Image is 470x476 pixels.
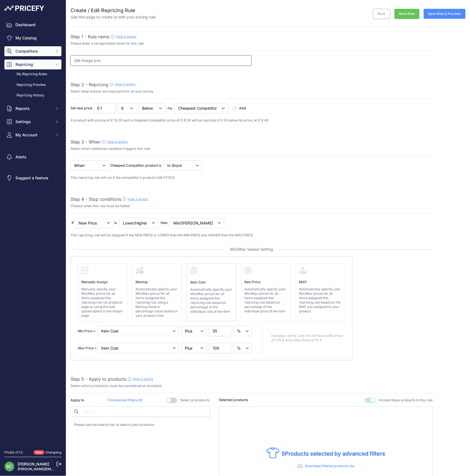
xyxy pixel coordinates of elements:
[136,280,148,284] strong: Markup
[71,118,433,123] p: A product with a price of € 10.00 and a cheapest competitor price of € 9.50 will be repriced € 0....
[71,175,433,180] p: This repricing rule will run if the competitor's product is
[145,163,161,168] p: product is
[190,280,206,284] strong: Item Cost
[15,62,52,67] span: Repricing
[4,173,61,183] a: Suggest a feature
[71,7,156,14] h2: Create / Edit Repricing Rule
[4,6,44,11] img: Pricefy Logo
[138,398,143,402] span: ( )
[81,280,108,284] strong: Manually Assign
[271,334,345,342] p: A product with a Cost 5 € will have a Min Price of 7.75 € and a Max Price of 10 €.
[305,464,354,469] p: Download filtered products list
[4,59,61,69] button: Repricing
[71,204,433,209] p: Choose when this rule must be halted
[373,9,390,19] a: Back
[71,377,126,382] span: Step 5 - Apply to products
[15,132,52,138] span: My Account
[4,69,61,79] a: My Repricing Rules
[116,34,136,39] a: How it works
[71,398,84,403] p: Apply to
[15,119,52,125] span: Settings
[107,398,143,403] p: Advanced Filters
[93,103,115,113] input: 1
[424,9,466,19] button: Save Rule & Preview
[71,82,108,87] span: Step 2 - Repricing
[245,287,288,313] p: Automatically specify your Min/Max prices for all items assigned this repricing rule based on per...
[71,384,161,389] p: Select which product(s) must be considered or excluded
[34,450,44,455] span: New
[71,196,121,202] span: Step 4 - Stop conditions
[114,220,117,226] p: is
[74,423,207,428] p: Please use the search bar to search your products.
[107,140,128,144] a: How it works
[115,82,135,86] a: How it works
[128,197,148,201] a: How it works
[4,20,61,444] nav: Sidebar
[110,163,144,168] p: Cheapest Competitor
[71,41,433,46] p: Please enter a recognizable name for this rule
[190,287,233,314] p: Automatically specify your Min/Max prices for all items assigned this repricing rule based on per...
[4,152,61,162] a: Alerts
[299,287,342,313] p: Automatically specify your Min/Max prices for all items assigned this repricing rule based on the...
[4,20,61,30] a: Dashboard
[282,451,285,457] span: 5
[4,80,61,90] a: Repricing Preview
[4,46,61,56] button: Competitors
[18,467,130,471] a: [PERSON_NAME][EMAIL_ADDRESS][DOMAIN_NAME][PERSON_NAME]
[4,117,61,127] button: Settings
[219,398,248,403] p: Selected products
[209,326,231,336] input: 1
[159,175,175,180] span: IN STOCK
[4,91,61,100] a: Repricing History
[71,106,92,111] p: Set new price
[226,247,277,252] span: Min/Max Values Setting
[4,130,61,140] button: My Account
[15,106,52,111] span: Reports
[71,89,433,94] p: Select what actions we must perform on your prices
[71,34,109,39] span: Step 1 - Rule name
[15,48,52,54] span: Competitors
[81,287,124,318] p: Manually specify your Min/Max prices for all items assigned this repricing rule via products page...
[78,329,96,333] strong: Min Price =
[239,106,246,111] span: Add
[4,104,61,113] button: Reports
[71,14,156,20] p: Use this page to create or edit your pricing rule
[282,450,385,458] p: Products selected by advanced filters
[245,280,261,284] strong: Item Price
[71,233,433,238] p: This repricing rule will be stopped if the NEW PRICE is LOWER than the MIN PRICE and HIGHER than ...
[71,139,101,145] span: Step 3 - When
[161,220,168,226] p: than
[139,398,141,402] span: 5
[4,33,61,43] a: My Catalog
[45,451,61,455] a: Changelog
[136,287,179,318] p: Automatically specify your Min/Max prices for all items assigned this repricing rule using a Mark...
[168,106,172,111] p: my
[71,55,252,66] input: 1% Below my cheapest competitor
[71,407,210,417] input: Search
[4,450,23,455] div: Pricefy v1.7.2
[71,146,433,152] p: Select which additional condition triggers this rule
[72,220,74,226] p: If
[209,343,231,353] input: 1
[18,462,49,467] a: [PERSON_NAME]
[133,377,153,381] a: How it works
[78,346,97,350] strong: Max Price =
[299,280,307,284] strong: MAP
[180,398,210,403] span: Select all products
[379,398,433,403] span: Include these products in this rule
[395,9,420,19] button: Save Rule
